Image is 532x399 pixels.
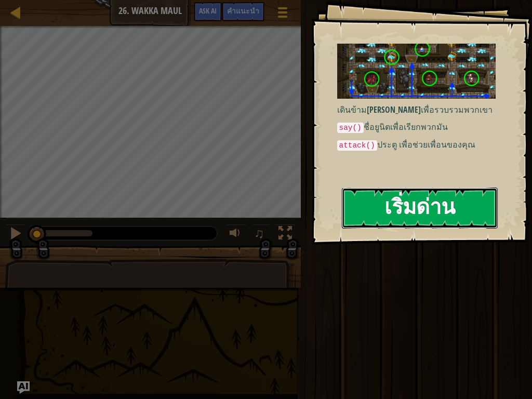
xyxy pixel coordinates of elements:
[337,121,504,134] p: ชื่อยูนิตเพื่อเรียกพวกมัน
[337,123,364,133] code: say()
[270,2,296,26] button: แสดงเมนูเกมส์
[342,188,498,229] button: เริ่มด่าน
[337,139,504,151] p: ประตู เพื่อช่วยเพื่อนของคุณ
[199,6,217,16] span: Ask AI
[337,140,377,151] code: attack()
[254,225,264,241] span: ♫
[227,6,259,16] span: คำแนะนำ
[337,44,504,99] img: Wakka maul
[252,224,270,245] button: ♫
[275,224,296,245] button: สลับเป็นเต็มจอ
[337,104,504,116] p: เดินข้าม[PERSON_NAME]เพื่อรวบรวมพวกเขา
[194,2,222,21] button: Ask AI
[17,381,30,394] button: Ask AI
[226,224,247,245] button: ปรับระดับเสียง
[5,224,26,245] button: Ctrl + P: Pause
